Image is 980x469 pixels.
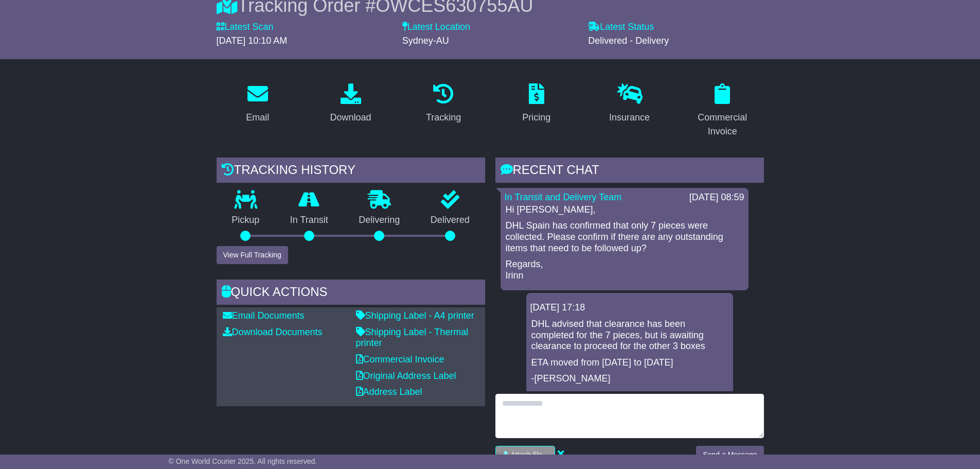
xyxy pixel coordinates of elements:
[522,111,550,125] div: Pricing
[239,80,276,128] a: Email
[217,22,274,33] label: Latest Scan
[531,319,728,352] p: DHL advised that clearance has been completed for the 7 pieces, but is awaiting clearance to proc...
[323,80,378,128] a: Download
[356,310,474,321] a: Shipping Label - A4 printer
[506,220,743,254] p: DHL Spain has confirmed that only 7 pieces were collected. Please confirm if there are any outsta...
[515,80,557,128] a: Pricing
[681,80,764,142] a: Commercial Invoice
[588,36,669,46] span: Delivered - Delivery
[531,357,728,369] p: ETA moved from [DATE] to [DATE]
[217,280,485,307] div: Quick Actions
[588,22,654,33] label: Latest Status
[356,387,422,397] a: Address Label
[696,446,763,464] button: Send a Message
[530,302,729,314] div: [DATE] 17:18
[356,327,469,349] a: Shipping Label - Thermal printer
[602,80,656,128] a: Insurance
[169,457,317,465] span: © One World Courier 2025. All rights reserved.
[531,373,728,385] p: -[PERSON_NAME]
[217,215,275,226] p: Pickup
[688,111,757,138] div: Commercial Invoice
[426,111,461,125] div: Tracking
[217,246,288,264] button: View Full Tracking
[415,215,485,226] p: Delivered
[402,36,449,46] span: Sydney-AU
[495,158,764,185] div: RECENT CHAT
[419,80,468,128] a: Tracking
[506,204,743,216] p: Hi [PERSON_NAME],
[223,327,323,337] a: Download Documents
[330,111,371,125] div: Download
[344,215,416,226] p: Delivering
[689,192,744,203] div: [DATE] 08:59
[505,192,622,202] a: In Transit and Delivery Team
[275,215,344,226] p: In Transit
[506,259,743,281] p: Regards, Irinn
[217,36,288,46] span: [DATE] 10:10 AM
[609,111,650,125] div: Insurance
[356,354,444,364] a: Commercial Invoice
[356,371,456,381] a: Original Address Label
[217,158,485,185] div: Tracking history
[223,310,305,321] a: Email Documents
[402,22,470,33] label: Latest Location
[246,111,269,125] div: Email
